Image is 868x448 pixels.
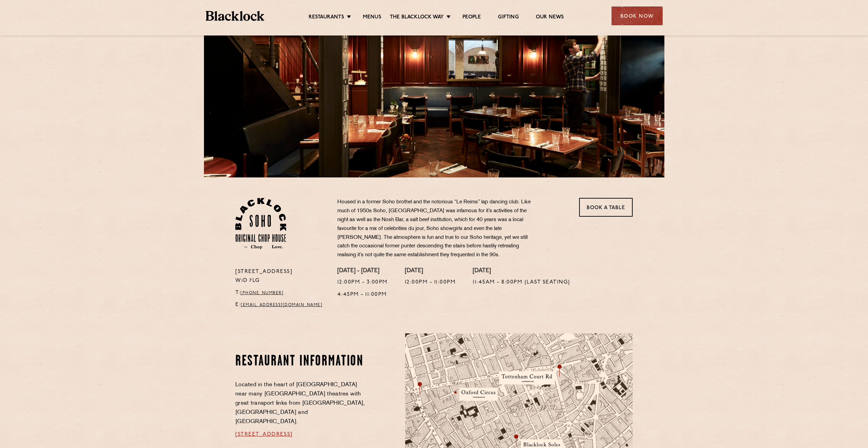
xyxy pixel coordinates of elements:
[473,278,570,287] p: 11:45am - 8:00pm (Last seating)
[206,11,265,21] img: BL_Textured_Logo-footer-cropped.svg
[473,268,570,275] h4: [DATE]
[337,198,539,260] p: Housed in a former Soho brothel and the notorious “Le Reims” lap dancing club. Like much of 1950s...
[235,353,366,370] h2: Restaurant information
[612,6,663,25] div: Book Now
[405,278,456,287] p: 12:00pm - 11:00pm
[235,289,327,298] p: T:
[337,290,388,299] p: 4:45pm - 11:00pm
[240,291,283,295] a: [PHONE_NUMBER]
[405,268,456,275] h4: [DATE]
[235,198,286,249] img: Soho-stamp-default.svg
[235,380,366,427] p: Located in the heart of [GEOGRAPHIC_DATA] near many [GEOGRAPHIC_DATA] theatres with great transpo...
[462,14,481,21] a: People
[235,301,327,309] p: E:
[235,432,293,437] a: [STREET_ADDRESS]
[536,14,564,21] a: Our News
[363,14,381,21] a: Menus
[390,14,444,21] a: The Blacklock Way
[241,303,322,307] a: [EMAIL_ADDRESS][DOMAIN_NAME]
[337,278,388,287] p: 12:00pm - 3:00pm
[235,268,327,285] p: [STREET_ADDRESS] W1D 7LG
[309,14,344,21] a: Restaurants
[498,14,518,21] a: Gifting
[579,198,633,217] a: Book a Table
[337,268,388,275] h4: [DATE] - [DATE]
